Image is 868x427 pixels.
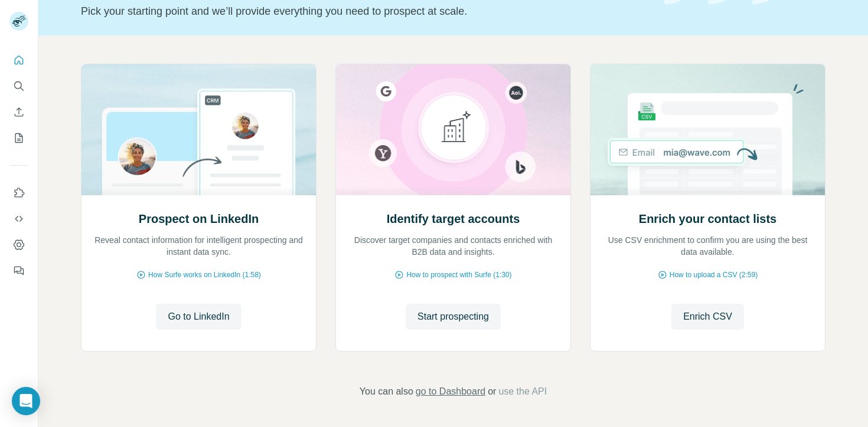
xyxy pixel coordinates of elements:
[148,270,261,280] span: How Surfe works on LinkedIn (1:58)
[9,234,28,255] button: Dashboard
[360,385,413,399] span: You can also
[498,385,547,399] button: use the API
[9,260,28,281] button: Feedback
[9,208,28,229] button: Use Surfe API
[9,50,28,71] button: Quick start
[602,234,813,258] p: Use CSV enrichment to confirm you are using the best data available.
[406,270,511,280] span: How to prospect with Surfe (1:30)
[168,310,229,324] span: Go to LinkedIn
[139,211,259,227] h2: Prospect on LinkedIn
[416,385,485,399] button: go to Dashboard
[93,234,304,258] p: Reveal contact information for intelligent prospecting and instant data sync.
[9,127,28,149] button: My lists
[12,387,40,415] div: Open Intercom Messenger
[417,310,489,324] span: Start prospecting
[9,182,28,203] button: Use Surfe on LinkedIn
[387,211,520,227] h2: Identify target accounts
[670,270,758,280] span: How to upload a CSV (2:59)
[335,64,571,195] img: Identify target accounts
[683,310,732,324] span: Enrich CSV
[156,304,241,330] button: Go to LinkedIn
[590,64,825,195] img: Enrich your contact lists
[9,75,28,97] button: Search
[9,101,28,123] button: Enrich CSV
[406,304,501,330] button: Start prospecting
[81,64,316,195] img: Prospect on LinkedIn
[81,3,650,19] p: Pick your starting point and we’ll provide everything you need to prospect at scale.
[488,385,496,399] span: or
[639,211,776,227] h2: Enrich your contact lists
[671,304,744,330] button: Enrich CSV
[348,234,559,258] p: Discover target companies and contacts enriched with B2B data and insights.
